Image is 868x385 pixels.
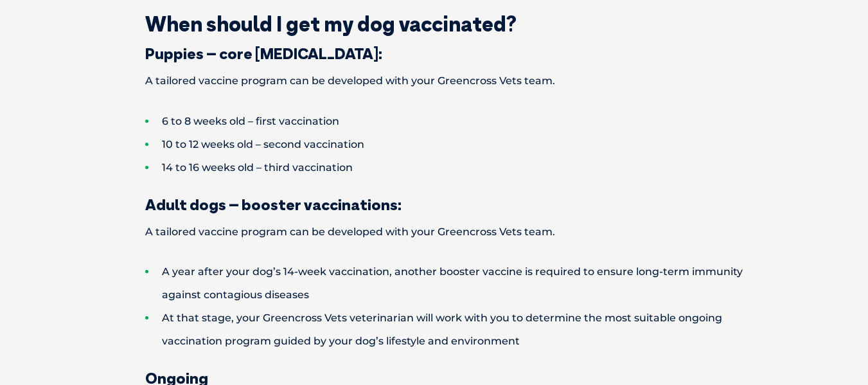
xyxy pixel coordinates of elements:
li: A year after your dog’s 14-week vaccination, another booster vaccine is required to ensure long-t... [145,260,768,307]
li: At that stage, your Greencross Vets veterinarian will work with you to determine the most suitabl... [145,307,768,353]
li: 10 to 12 weeks old – second vaccination [145,133,768,156]
h3: Puppies – core [MEDICAL_DATA]: [100,46,768,61]
li: 14 to 16 weeks old – third vaccination [145,156,768,179]
h3: Adult dogs – booster vaccinations: [100,197,768,212]
p: A tailored vaccine program can be developed with your Greencross Vets team. [100,220,768,244]
h2: When should I get my dog vaccinated? [100,13,768,34]
p: A tailored vaccine program can be developed with your Greencross Vets team. [100,69,768,93]
li: 6 to 8 weeks old – first vaccination [145,110,768,133]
